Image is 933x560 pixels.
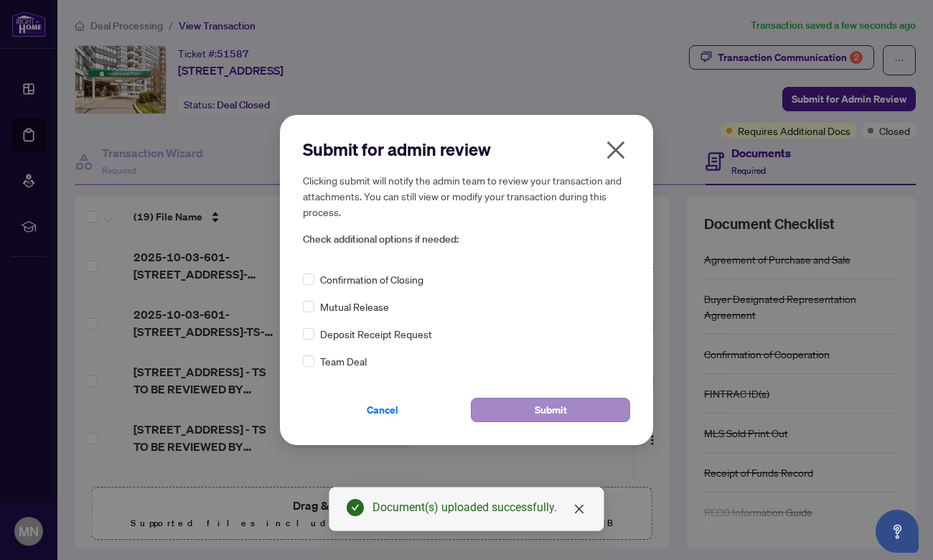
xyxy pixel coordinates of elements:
[604,139,627,162] span: close
[471,398,630,422] button: Submit
[320,271,423,287] span: Confirmation of Closing
[303,398,462,422] button: Cancel
[573,503,585,515] span: close
[320,353,367,369] span: Team Deal
[571,501,587,517] a: Close
[876,510,919,553] button: Open asap
[535,398,567,421] span: Submit
[303,138,630,161] h2: Submit for admin review
[320,326,432,342] span: Deposit Receipt Request
[303,231,630,248] span: Check additional options if needed:
[347,499,364,516] span: check-circle
[303,172,630,220] h5: Clicking submit will notify the admin team to review your transaction and attachments. You can st...
[367,398,398,421] span: Cancel
[320,299,389,314] span: Mutual Release
[372,499,586,516] div: Document(s) uploaded successfully.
